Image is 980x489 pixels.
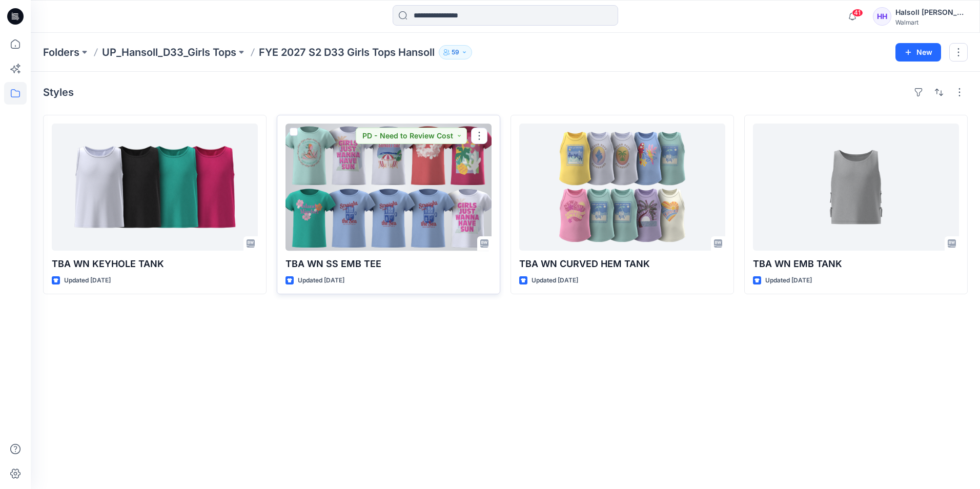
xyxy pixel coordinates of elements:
p: TBA WN KEYHOLE TANK [52,257,258,271]
a: Folders [43,45,79,59]
p: TBA WN CURVED HEM TANK [519,257,725,271]
a: TBA WN EMB TANK [753,124,959,251]
p: 59 [452,47,459,58]
a: TBA WN KEYHOLE TANK [52,124,258,251]
p: TBA WN SS EMB TEE [285,257,492,271]
button: 59 [439,45,472,59]
p: FYE 2027 S2 D33 Girls Tops Hansoll [259,45,435,59]
h4: Styles [43,86,74,98]
p: Updated [DATE] [532,275,578,286]
div: Walmart [895,18,967,26]
p: Updated [DATE] [765,275,812,286]
p: Updated [DATE] [298,275,344,286]
p: Updated [DATE] [64,275,111,286]
a: TBA WN SS EMB TEE [285,124,492,251]
p: TBA WN EMB TANK [753,257,959,271]
div: Halsoll [PERSON_NAME] Girls Design Team [895,6,967,18]
a: TBA WN CURVED HEM TANK [519,124,725,251]
button: New [895,43,941,62]
a: UP_Hansoll_D33_Girls Tops [102,45,236,59]
div: HH [873,7,891,26]
span: 41 [852,9,863,17]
